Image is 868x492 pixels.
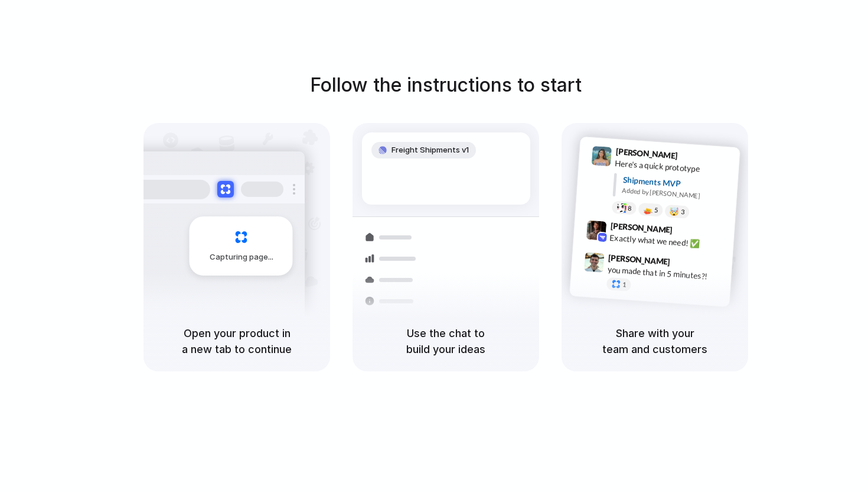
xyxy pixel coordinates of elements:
[391,144,469,156] span: Freight Shipments v1
[607,264,725,284] div: you made that in 5 minutes?!
[674,257,698,271] span: 9:47 AM
[670,208,680,216] div: 🤯
[610,219,673,237] span: [PERSON_NAME]
[622,174,732,193] div: Shipments MVP
[608,251,671,268] span: [PERSON_NAME]
[158,325,316,357] h5: Open your product in a new tab to continue
[681,209,685,215] span: 3
[310,71,582,99] h1: Follow the instructions to start
[576,325,734,357] h5: Share with your team and customers
[654,207,658,213] span: 5
[609,232,727,252] div: Exactly what we need! ✅
[681,151,706,165] span: 9:41 AM
[367,325,525,357] h5: Use the chat to build your ideas
[210,251,275,263] span: Capturing page
[615,157,733,177] div: Here's a quick prototype
[628,205,632,212] span: 8
[622,281,626,288] span: 1
[676,225,700,239] span: 9:42 AM
[622,186,730,203] div: Added by [PERSON_NAME]
[615,145,678,162] span: [PERSON_NAME]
